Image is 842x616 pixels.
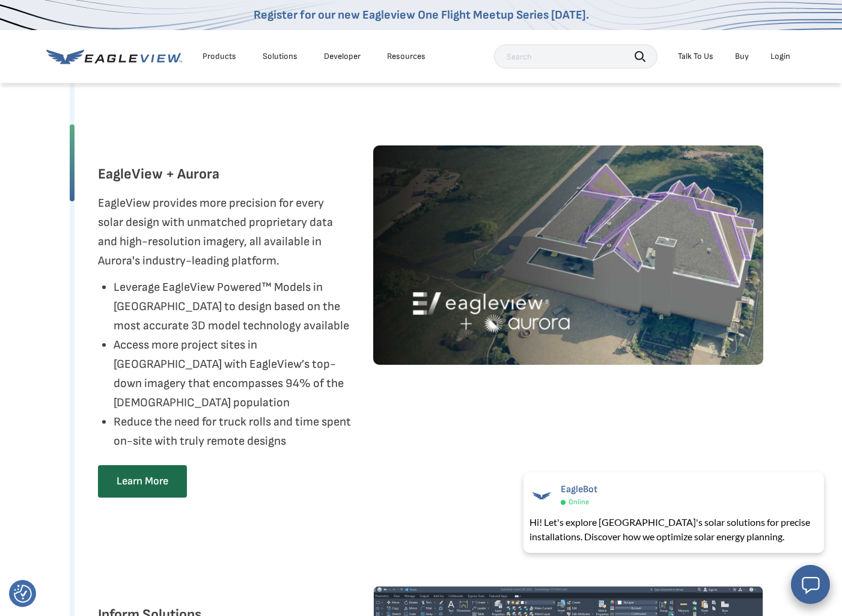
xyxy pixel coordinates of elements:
[14,585,32,603] button: Consent Preferences
[770,51,790,62] div: Login
[98,465,187,498] a: Learn More
[114,278,355,335] li: Leverage EagleView Powered™ Models in [GEOGRAPHIC_DATA] to design based on the most accurate 3D m...
[529,515,818,544] div: Hi! Let's explore [GEOGRAPHIC_DATA]'s solar solutions for precise installations. Discover how we ...
[561,484,597,495] span: EagleBot
[678,51,713,62] div: Talk To Us
[203,51,236,62] div: Products
[98,194,344,270] p: EagleView provides more precision for every solar design with unmatched proprietary data and high...
[14,585,32,603] img: Revisit consent button
[114,335,355,412] li: Access more project sites in [GEOGRAPHIC_DATA] with EagleView’s top-down imagery that encompasses...
[569,498,589,507] span: Online
[494,44,657,69] input: Search
[735,51,749,62] a: Buy
[529,484,554,508] img: EagleBot
[254,8,589,22] a: Register for our new Eagleview One Flight Meetup Series [DATE].
[387,51,426,62] div: Resources
[114,412,355,451] li: Reduce the need for truck rolls and time spent on-site with truly remote designs
[324,51,361,62] a: Developer
[98,165,219,184] h3: EagleView + Aurora
[791,565,830,604] button: Open chat window
[263,51,297,62] div: Solutions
